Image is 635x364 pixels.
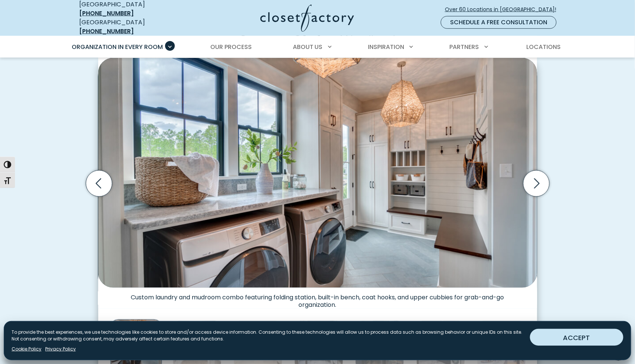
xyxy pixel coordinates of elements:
[444,3,563,16] a: Over 60 Locations in [GEOGRAPHIC_DATA]!
[66,37,569,58] nav: Primary Menu
[260,4,354,32] img: Closet Factory Logo
[441,16,557,29] a: Schedule a Free Consultation
[450,43,479,51] span: Partners
[445,6,562,13] span: Over 60 Locations in [GEOGRAPHIC_DATA]!
[45,346,76,352] a: Privacy Policy
[530,329,623,346] button: ACCEPT
[12,329,524,342] p: To provide the best experiences, we use technologies like cookies to store and/or access device i...
[72,43,163,51] span: Organization in Every Room
[527,43,561,51] span: Locations
[520,167,552,200] button: Next slide
[79,18,188,36] div: [GEOGRAPHIC_DATA]
[79,9,134,18] a: [PHONE_NUMBER]
[368,43,404,51] span: Inspiration
[83,167,115,200] button: Previous slide
[12,346,41,352] a: Cookie Policy
[98,288,537,309] figcaption: Custom laundry and mudroom combo featuring folding station, built-in bench, coat hooks, and upper...
[98,58,537,288] img: Custom laundry room and mudroom with folding station, built-in bench, coat hooks, and white shake...
[210,43,252,51] span: Our Process
[79,27,134,36] a: [PHONE_NUMBER]
[293,43,323,51] span: About Us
